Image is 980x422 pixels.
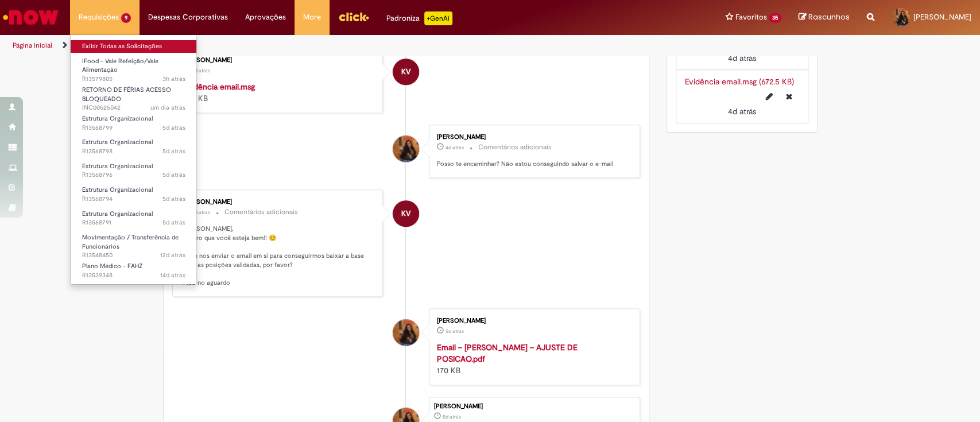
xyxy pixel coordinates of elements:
time: 25/09/2025 23:40:09 [162,123,185,132]
span: 5d atrás [162,218,185,227]
span: R13548450 [82,251,185,260]
span: Estrutura Organizacional [82,162,153,171]
a: Aberto R13568799 : Estrutura Organizacional [71,113,197,134]
time: 26/09/2025 16:29:19 [728,106,756,117]
span: Favoritos [735,11,766,23]
span: 3h atrás [162,75,185,83]
div: Karine Vieira [393,59,419,85]
div: [PERSON_NAME] [437,134,628,141]
div: 673 KB [183,81,374,104]
a: Aberto R13579805 : iFood - Vale Refeição/Vale Alimentação [71,55,197,80]
span: KV [401,58,410,86]
a: Exibir Todas as Solicitações [71,40,197,53]
span: Despesas Corporativas [148,11,228,23]
p: Posso te encaminhar? Não estou conseguindo salvar o e-mail [437,160,628,169]
a: Página inicial [13,41,52,50]
time: 26/09/2025 14:59:31 [446,144,464,151]
time: 25/09/2025 23:39:22 [162,147,185,156]
span: R13568798 [82,147,185,156]
time: 26/09/2025 16:29:19 [192,67,210,74]
a: Aberto R13568796 : Estrutura Organizacional [71,160,197,181]
span: iFood - Vale Refeição/Vale Alimentação [82,57,158,75]
span: Estrutura Organizacional [82,138,153,146]
span: 12d atrás [160,251,185,260]
ul: Trilhas de página [9,35,645,56]
span: 5d atrás [162,123,185,132]
a: Rascunhos [799,12,850,23]
a: Aberto R13568794 : Estrutura Organizacional [71,184,197,205]
p: +GenAi [424,11,452,25]
span: Estrutura Organizacional [82,114,153,123]
span: Plano Médico - FAHZ [82,262,143,270]
a: Aberto R13539348 : Plano Médico - FAHZ [71,260,197,281]
span: 5d atrás [162,195,185,203]
span: Movimentação / Transferência de Funcionários [82,233,179,251]
button: Editar nome de arquivo Evidência email.msg [759,87,780,106]
span: R13568794 [82,195,185,204]
span: 4d atrás [446,144,464,151]
span: 4d atrás [728,53,756,63]
time: 26/09/2025 16:30:39 [728,53,756,63]
a: Aberto R13568791 : Estrutura Organizacional [71,208,197,229]
span: 5d atrás [446,328,464,335]
div: 170 KB [437,342,628,376]
span: INC00525042 [82,103,185,113]
span: R13568791 [82,218,185,227]
button: Excluir Evidência email.msg [779,87,799,106]
a: Aberto R13548450 : Movimentação / Transferência de Funcionários [71,231,197,256]
a: Aberto R13568798 : Estrutura Organizacional [71,136,197,157]
span: RETORNO DE FÉRIAS ACESSO BLOQUEADO [82,86,171,103]
span: 4d atrás [728,106,756,117]
span: Rascunhos [808,11,850,22]
div: [PERSON_NAME] [437,318,628,324]
div: [PERSON_NAME] [183,199,374,206]
span: 35 [769,13,781,23]
img: ServiceNow [1,6,60,29]
time: 25/09/2025 23:40:08 [443,413,461,420]
time: 29/09/2025 10:44:03 [150,103,185,112]
span: 5d atrás [162,171,185,179]
div: Talita de Souza Nardi [393,135,419,162]
small: Comentários adicionais [224,207,298,217]
a: Evidência email.msg [183,82,255,92]
span: 5d atrás [162,147,185,156]
span: Requisições [79,11,119,23]
span: 9 [121,13,131,23]
a: Aberto INC00525042 : RETORNO DE FÉRIAS ACESSO BLOQUEADO [71,84,197,109]
div: [PERSON_NAME] [183,57,374,64]
span: 14d atrás [160,271,185,280]
span: R13579805 [82,75,185,84]
span: 4d atrás [192,209,210,216]
span: um dia atrás [150,103,185,112]
small: Comentários adicionais [478,142,552,152]
span: 4d atrás [192,67,210,74]
div: Karine Vieira [393,200,419,227]
span: Estrutura Organizacional [82,210,153,218]
span: Estrutura Organizacional [82,185,153,194]
time: 30/09/2025 08:45:34 [162,75,185,83]
span: Aprovações [245,11,286,23]
div: Talita de Souza Nardi [393,319,419,346]
span: [PERSON_NAME] [913,12,971,22]
a: Email – [PERSON_NAME] – AJUSTE DE POSICAO.pdf [437,342,578,364]
time: 25/09/2025 23:39:38 [446,328,464,335]
ul: Requisições [70,34,197,285]
span: KV [401,200,410,227]
span: R13568796 [82,171,185,180]
div: [PERSON_NAME] [434,403,634,410]
a: Evidência email.msg (672.5 KB) [685,76,794,87]
img: click_logo_yellow_360x200.png [338,8,369,25]
p: [PERSON_NAME], Espero que você esteja bem!! 😊 Pode nos enviar o email em si para conseguirmos bai... [183,224,374,288]
span: 5d atrás [443,413,461,420]
span: More [303,11,321,23]
span: R13568799 [82,123,185,133]
time: 26/09/2025 13:33:55 [192,209,210,216]
span: R13539348 [82,271,185,280]
div: Padroniza [386,11,452,25]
